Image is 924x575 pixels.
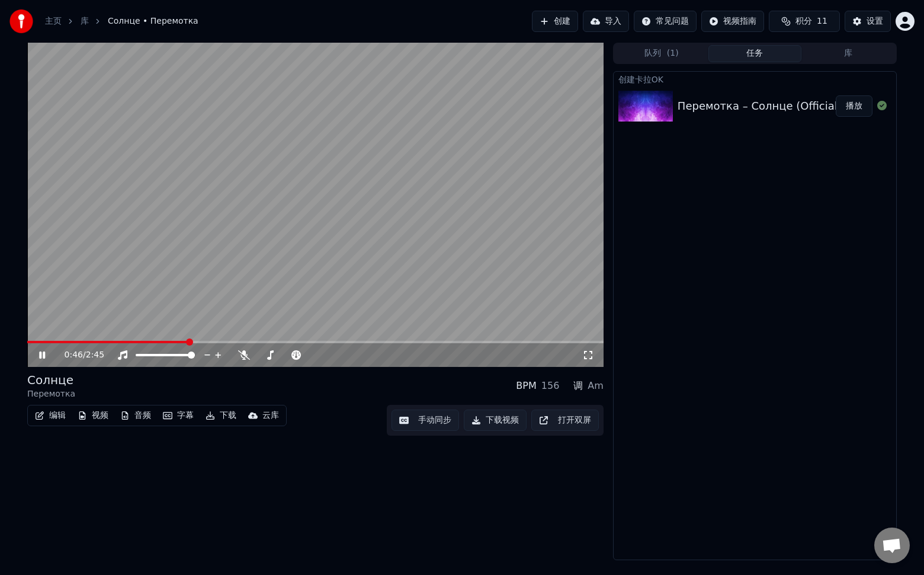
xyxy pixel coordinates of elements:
span: 积分 [795,15,812,27]
button: 设置 [845,11,891,32]
div: / [65,349,93,361]
button: 积分11 [769,11,840,32]
div: 云库 [262,410,279,421]
button: 手动同步 [392,410,459,431]
span: 0:46 [65,349,83,361]
div: BPM [516,379,536,393]
button: 任务 [708,45,802,62]
button: 编辑 [30,407,70,424]
div: Перемотка [27,388,75,400]
button: 字幕 [158,407,198,424]
nav: breadcrumb [45,15,198,27]
span: Солнце • Перемотка [108,15,198,27]
div: Am [588,379,604,393]
div: 156 [541,379,560,393]
button: 视频 [73,407,113,424]
div: 创建卡拉OK [614,72,896,86]
button: 下载视频 [464,410,527,431]
span: 11 [817,15,827,27]
div: 设置 [867,15,883,27]
button: 音频 [115,407,156,424]
span: 2:45 [86,349,104,361]
button: 打开双屏 [531,410,599,431]
button: 队列 [615,45,708,62]
div: 开放式聊天 [874,528,910,563]
button: 创建 [532,11,578,32]
a: 主页 [45,15,62,27]
div: 调 [573,379,583,393]
img: youka [9,9,33,33]
button: 播放 [836,95,872,117]
button: 导入 [583,11,629,32]
div: Солнце [27,372,75,388]
button: 视频指南 [701,11,764,32]
a: 库 [81,15,89,27]
button: 常见问题 [634,11,697,32]
span: ( 1 ) [667,47,679,59]
button: 库 [801,45,895,62]
button: 下载 [201,407,241,424]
